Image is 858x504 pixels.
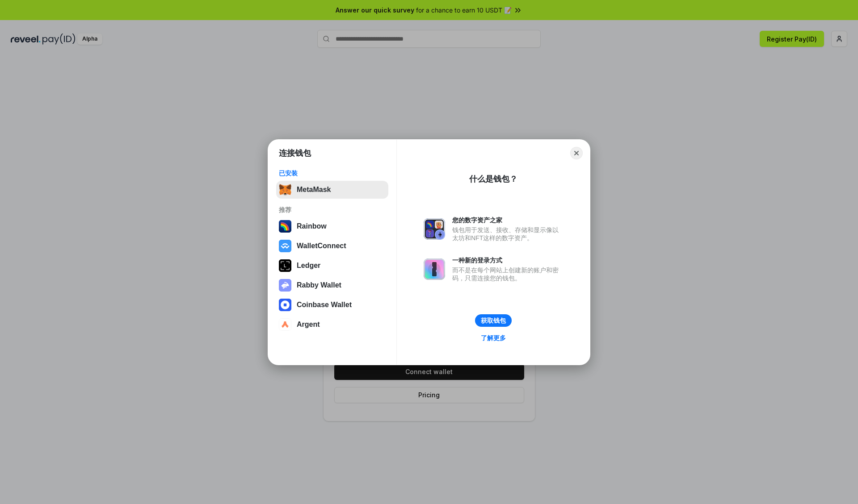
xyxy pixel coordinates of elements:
[481,317,506,325] div: 获取钱包
[276,316,388,333] button: Argent
[276,257,388,275] button: Ledger
[452,266,563,282] div: 而不是在每个网站上创建新的账户和密码，只需连接您的钱包。
[279,183,291,196] img: svg+xml,%3Csvg%20fill%3D%22none%22%20height%3D%2233%22%20viewBox%3D%220%200%2035%2033%22%20width%...
[276,296,388,314] button: Coinbase Wallet
[475,332,511,344] a: 了解更多
[297,301,352,309] div: Coinbase Wallet
[297,222,327,230] div: Rainbow
[279,259,291,272] img: svg+xml,%3Csvg%20xmlns%3D%22http%3A%2F%2Fwww.w3.org%2F2000%2Fsvg%22%20width%3D%2228%22%20height%3...
[297,186,331,194] div: MetaMask
[475,314,512,327] button: 获取钱包
[570,147,583,159] button: Close
[452,226,563,242] div: 钱包用于发送、接收、存储和显示像以太坊和NFT这样的数字资产。
[279,220,291,233] img: svg+xml,%3Csvg%20width%3D%22120%22%20height%3D%22120%22%20viewBox%3D%220%200%20120%20120%22%20fil...
[279,240,291,252] img: svg+xml,%3Csvg%20width%3D%2228%22%20height%3D%2228%22%20viewBox%3D%220%200%2028%2028%22%20fill%3D...
[279,318,291,331] img: svg+xml,%3Csvg%20width%3D%2228%22%20height%3D%2228%22%20viewBox%3D%220%200%2028%2028%22%20fill%3D...
[276,237,388,255] button: WalletConnect
[452,256,563,264] div: 一种新的登录方式
[424,258,445,280] img: svg+xml,%3Csvg%20xmlns%3D%22http%3A%2F%2Fwww.w3.org%2F2000%2Fsvg%22%20fill%3D%22none%22%20viewBox...
[276,217,388,235] button: Rainbow
[452,216,563,224] div: 您的数字资产之家
[297,321,320,329] div: Argent
[469,174,517,184] div: 什么是钱包？
[481,334,506,342] div: 了解更多
[279,169,386,177] div: 已安装
[297,281,341,289] div: Rabby Wallet
[279,206,386,214] div: 推荐
[279,148,311,158] h1: 连接钱包
[276,181,388,199] button: MetaMask
[279,299,291,311] img: svg+xml,%3Csvg%20width%3D%2228%22%20height%3D%2228%22%20viewBox%3D%220%200%2028%2028%22%20fill%3D...
[279,279,291,292] img: svg+xml,%3Csvg%20xmlns%3D%22http%3A%2F%2Fwww.w3.org%2F2000%2Fsvg%22%20fill%3D%22none%22%20viewBox...
[297,242,346,250] div: WalletConnect
[297,262,320,270] div: Ledger
[276,276,388,294] button: Rabby Wallet
[424,218,445,240] img: svg+xml,%3Csvg%20xmlns%3D%22http%3A%2F%2Fwww.w3.org%2F2000%2Fsvg%22%20fill%3D%22none%22%20viewBox...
